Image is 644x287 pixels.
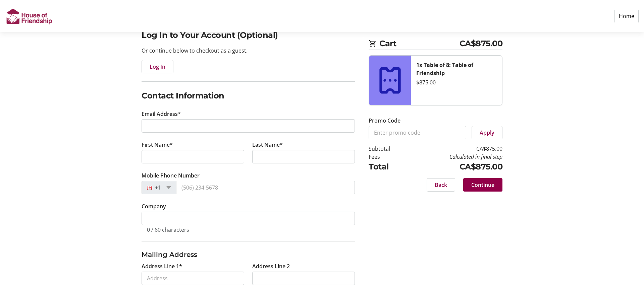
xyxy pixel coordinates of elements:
h2: Contact Information [142,90,355,102]
h3: Mailing Address [142,249,355,260]
label: First Name* [142,141,173,149]
p: Or continue below to checkout as a guest. [142,47,355,55]
td: Calculated in final step [407,153,502,161]
label: Mobile Phone Number [142,171,200,180]
td: Total [369,161,407,173]
span: Cart [379,38,460,50]
h2: Log In to Your Account (Optional) [142,29,355,41]
span: Back [435,181,447,189]
input: Address [142,272,244,285]
td: CA$875.00 [407,161,502,173]
button: Apply [472,126,502,139]
span: Apply [480,129,494,137]
span: Continue [471,181,494,189]
label: Address Line 2 [252,262,290,270]
a: Home [614,10,639,22]
td: Subtotal [369,145,407,153]
div: $875.00 [416,78,497,86]
label: Email Address* [142,110,181,118]
img: House of Friendship's Logo [5,3,53,29]
input: (506) 234-5678 [176,181,355,194]
button: Continue [463,178,502,192]
button: Back [427,178,455,192]
label: Address Line 1* [142,262,182,270]
td: CA$875.00 [407,145,502,153]
label: Last Name* [252,141,283,149]
tr-character-limit: 0 / 60 characters [147,226,189,233]
label: Promo Code [369,117,400,125]
button: Log In [142,60,173,73]
input: Enter promo code [369,126,466,139]
span: CA$875.00 [460,38,503,50]
strong: 1x Table of 8: Table of Friendship [416,61,473,77]
label: Company [142,202,166,210]
span: Log In [150,63,165,71]
td: Fees [369,153,407,161]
